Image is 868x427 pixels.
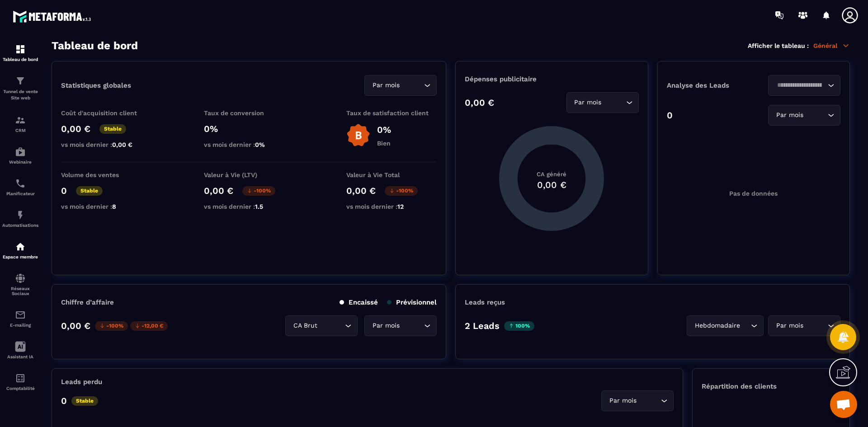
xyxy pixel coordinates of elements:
div: Search for option [687,315,764,336]
p: Assistant IA [2,354,38,359]
p: Stable [76,186,103,196]
p: Répartition des clients [702,382,840,390]
img: formation [15,44,26,55]
p: vs mois dernier : [61,203,151,210]
img: accountant [15,373,26,384]
img: automations [15,146,26,157]
div: Search for option [364,75,437,96]
span: 0,00 € [112,141,132,148]
input: Search for option [401,80,422,90]
p: Planificateur [2,191,38,196]
img: email [15,310,26,320]
input: Search for option [319,321,343,331]
img: formation [15,75,26,86]
img: formation [15,115,26,126]
p: 0,00 € [346,185,376,196]
p: Valeur à Vie Total [346,171,437,178]
p: vs mois dernier : [346,203,437,210]
div: Ouvrir le chat [830,391,857,418]
p: Stable [71,396,98,406]
img: logo [13,8,94,25]
p: vs mois dernier : [204,203,294,210]
p: -100% [242,186,275,196]
img: automations [15,210,26,221]
p: Encaissé [340,298,378,306]
a: Assistant IA [2,334,38,366]
span: CA Brut [291,321,319,331]
p: -100% [385,186,418,196]
a: formationformationTableau de bord [2,37,38,69]
p: Taux de satisfaction client [346,109,437,117]
img: b-badge-o.b3b20ee6.svg [346,123,370,147]
a: automationsautomationsAutomatisations [2,203,38,235]
p: -12,00 € [130,321,168,331]
p: Général [813,42,850,50]
span: 1.5 [255,203,263,210]
p: Bien [377,140,391,147]
span: Par mois [774,110,805,120]
span: Par mois [370,80,401,90]
p: Webinaire [2,160,38,164]
p: E-mailing [2,323,38,328]
p: 0,00 € [465,97,494,108]
p: Statistiques globales [61,81,131,89]
div: Search for option [364,315,437,336]
p: 2 Leads [465,320,500,331]
p: 0 [61,185,67,196]
div: Search for option [285,315,358,336]
p: vs mois dernier : [204,141,294,148]
a: schedulerschedulerPlanificateur [2,171,38,203]
span: Par mois [607,396,638,406]
a: accountantaccountantComptabilité [2,366,38,398]
p: 100% [504,321,534,331]
div: Search for option [768,315,840,336]
p: Pas de données [729,190,778,197]
div: Search for option [768,75,840,96]
img: social-network [15,273,26,284]
span: 0% [255,141,265,148]
input: Search for option [742,321,749,331]
p: 0,00 € [204,185,233,196]
p: Taux de conversion [204,109,294,117]
span: Par mois [370,321,401,331]
a: automationsautomationsWebinaire [2,140,38,171]
p: Analyse des Leads [667,81,754,89]
a: social-networksocial-networkRéseaux Sociaux [2,266,38,303]
span: Hebdomadaire [693,321,742,331]
span: Par mois [774,321,805,331]
img: automations [15,241,26,252]
img: scheduler [15,178,26,189]
p: Leads reçus [465,298,505,306]
p: Prévisionnel [387,298,437,306]
p: Afficher le tableau : [748,42,809,49]
div: Search for option [566,92,639,113]
span: Par mois [572,98,604,108]
p: vs mois dernier : [61,141,151,148]
a: automationsautomationsEspace membre [2,235,38,266]
h3: Tableau de bord [52,39,138,52]
p: 0,00 € [61,320,90,331]
p: Stable [99,124,126,134]
p: CRM [2,128,38,133]
p: 0 [61,395,67,406]
input: Search for option [401,321,422,331]
p: Chiffre d’affaire [61,298,114,306]
a: formationformationTunnel de vente Site web [2,69,38,108]
p: Tableau de bord [2,57,38,62]
p: Leads perdu [61,378,102,386]
input: Search for option [638,396,659,406]
p: Espace membre [2,254,38,259]
p: 0 [667,110,673,121]
p: Réseaux Sociaux [2,286,38,296]
p: 0% [377,124,391,135]
div: Search for option [601,390,674,411]
span: 12 [397,203,404,210]
p: 0% [204,123,294,134]
p: Dépenses publicitaire [465,75,638,83]
p: Automatisations [2,223,38,228]
p: Comptabilité [2,386,38,391]
p: -100% [95,321,128,331]
p: Coût d'acquisition client [61,109,151,117]
input: Search for option [805,321,826,331]
input: Search for option [604,98,624,108]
